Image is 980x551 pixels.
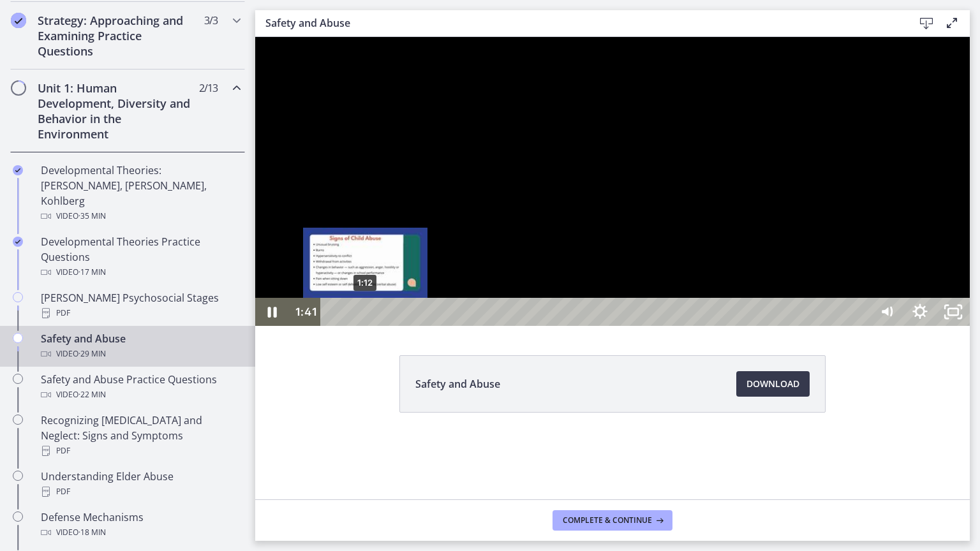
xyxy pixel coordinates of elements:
div: [PERSON_NAME] Psychosocial Stages [41,290,240,321]
i: Completed [13,165,23,175]
button: Unfullscreen [681,261,715,289]
div: Safety and Abuse Practice Questions [41,372,240,402]
span: Download [746,376,799,392]
span: · 29 min [78,346,106,362]
div: Video [41,387,240,402]
iframe: Video Lesson [255,37,970,326]
span: Safety and Abuse [415,376,500,392]
button: Mute [615,261,648,289]
span: 2 / 13 [199,80,218,96]
div: PDF [41,443,240,459]
div: Video [41,209,240,224]
span: · 17 min [78,265,106,280]
a: Download [736,371,810,397]
span: Complete & continue [563,515,652,525]
i: Completed [11,13,26,28]
div: Developmental Theories Practice Questions [41,234,240,280]
div: Defense Mechanisms [41,510,240,540]
div: Video [41,525,240,540]
div: Video [41,265,240,280]
h2: Unit 1: Human Development, Diversity and Behavior in the Environment [38,80,193,142]
span: 3 / 3 [204,13,218,28]
div: Developmental Theories: [PERSON_NAME], [PERSON_NAME], Kohlberg [41,163,240,224]
i: Completed [13,237,23,247]
span: · 18 min [78,525,106,540]
span: · 22 min [78,387,106,402]
div: PDF [41,484,240,499]
div: Understanding Elder Abuse [41,469,240,499]
div: Safety and Abuse [41,331,240,362]
span: · 35 min [78,209,106,224]
h3: Safety and Abuse [265,15,893,31]
div: Video [41,346,240,362]
div: PDF [41,305,240,321]
h2: Strategy: Approaching and Examining Practice Questions [38,13,193,59]
div: Recognizing [MEDICAL_DATA] and Neglect: Signs and Symptoms [41,413,240,459]
button: Show settings menu [648,261,681,289]
button: Complete & continue [553,510,672,531]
